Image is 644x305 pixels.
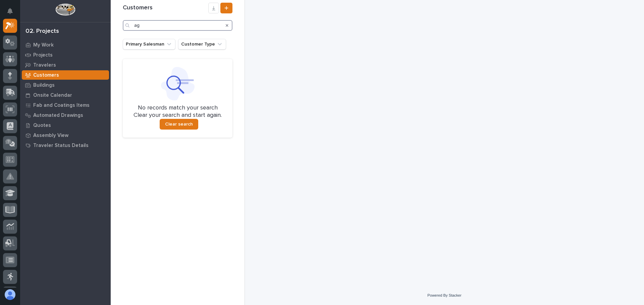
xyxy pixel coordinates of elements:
[20,130,111,140] a: Assembly View
[33,42,54,48] p: My Work
[20,110,111,120] a: Automated Drawings
[25,28,59,35] div: 02. Projects
[123,39,175,50] button: Primary Salesman
[33,133,68,139] p: Assembly View
[3,4,17,18] button: Notifications
[20,60,111,70] a: Travelers
[20,140,111,150] a: Traveler Status Details
[20,80,111,90] a: Buildings
[20,90,111,100] a: Onsite Calendar
[33,143,89,149] p: Traveler Status Details
[3,288,17,302] button: users-avatar
[123,20,232,31] input: Search
[131,104,224,112] p: No records match your search
[133,112,222,119] p: Clear your search and start again.
[55,3,75,16] img: Workspace Logo
[20,40,111,50] a: My Work
[160,119,198,130] button: Clear search
[20,50,111,60] a: Projects
[33,92,72,98] p: Onsite Calendar
[20,70,111,80] a: Customers
[20,120,111,130] a: Quotes
[123,4,208,12] h1: Customers
[178,39,226,50] button: Customer Type
[427,293,461,297] a: Powered By Stacker
[8,8,17,19] div: Notifications
[20,100,111,110] a: Fab and Coatings Items
[33,72,59,78] p: Customers
[33,102,90,108] p: Fab and Coatings Items
[33,112,83,119] p: Automated Drawings
[33,123,51,129] p: Quotes
[33,62,56,68] p: Travelers
[165,121,193,127] span: Clear search
[33,52,53,58] p: Projects
[33,82,55,88] p: Buildings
